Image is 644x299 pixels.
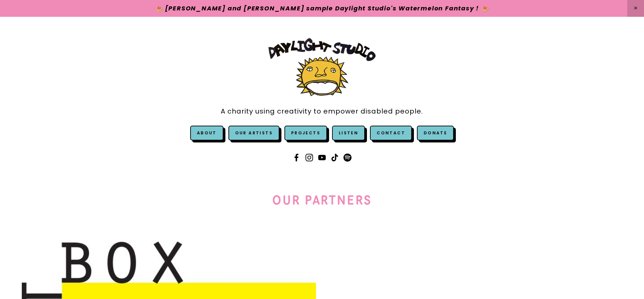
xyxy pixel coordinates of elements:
a: Projects [284,126,327,140]
h1: Our Partners [22,192,622,207]
a: Contact [370,126,412,140]
img: Daylight Studio [268,38,376,96]
a: A charity using creativity to empower disabled people. [221,104,423,119]
a: Listen [339,130,358,136]
a: Our Artists [228,126,279,140]
a: About [197,130,217,136]
a: Donate [417,126,454,140]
